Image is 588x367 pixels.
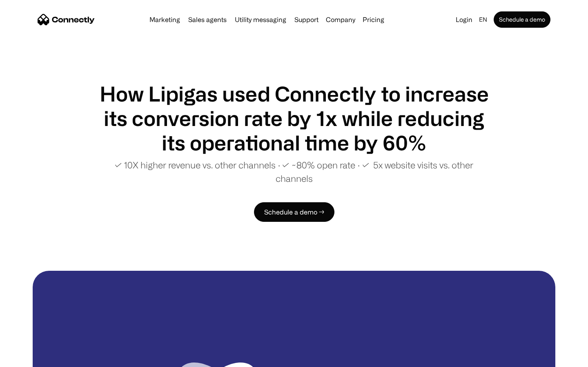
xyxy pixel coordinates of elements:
a: Schedule a demo [494,11,550,28]
a: Schedule a demo → [254,202,334,222]
div: en [476,14,492,25]
p: ✓ 10X higher revenue vs. other channels ∙ ✓ ~80% open rate ∙ ✓ 5x website visits vs. other channels [98,158,490,185]
div: en [479,14,487,25]
a: Login [452,14,476,25]
aside: Language selected: English [8,352,49,364]
a: Sales agents [185,16,230,23]
a: Utility messaging [232,16,290,23]
a: Pricing [359,16,388,23]
a: Marketing [146,16,183,23]
div: Company [326,14,355,25]
a: Support [291,16,322,23]
div: Company [323,14,358,25]
h1: How Lipigas used Connectly to increase its conversion rate by 1x while reducing its operational t... [98,82,490,155]
ul: Language list [16,353,49,364]
a: home [38,13,95,26]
